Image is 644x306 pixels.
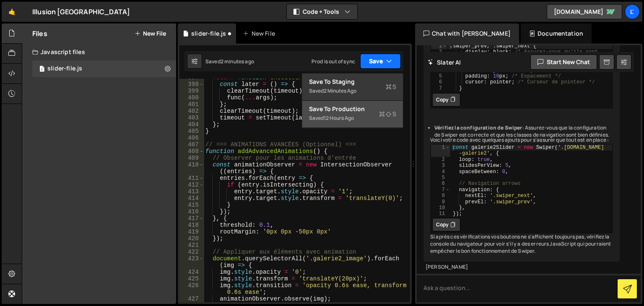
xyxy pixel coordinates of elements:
div: 426 [179,282,204,296]
div: 7 [431,187,450,192]
div: 4 [431,169,450,174]
div: 404 [179,121,204,128]
div: 423 [179,255,204,269]
div: Illusion [GEOGRAPHIC_DATA] [32,7,130,17]
div: 3 [431,163,450,169]
div: 10 [431,205,450,211]
div: 2 [431,49,447,62]
div: 2 [431,156,450,162]
div: 425 [179,275,204,282]
button: New File [135,30,166,37]
div: 409 [179,155,204,161]
div: 1 [431,43,447,49]
div: New File [243,29,278,38]
div: 407 [179,141,204,148]
div: 400 [179,94,204,101]
div: 427 [179,296,204,302]
li: : Assurez-vous que la configuration de Swiper est correcte et que les classes de navigation sont ... [434,124,613,139]
div: Saved [309,86,396,96]
a: 🤙 [2,2,22,22]
div: Save to Production [309,105,396,113]
div: 408 [179,148,204,155]
span: 1 [39,66,44,73]
div: 416 [179,208,204,215]
div: 424 [179,269,204,275]
button: Copy [432,218,460,231]
div: 413 [179,188,204,195]
div: 12 hours ago [324,114,354,122]
div: 420 [179,235,204,242]
div: 5 [431,175,450,181]
div: 402 [179,108,204,114]
div: 7 [431,86,447,91]
div: 412 [179,182,204,188]
div: 6 [431,80,447,86]
div: slider-file.js [191,29,226,38]
div: Javascript files [22,44,176,60]
div: 8 [431,193,450,199]
div: 422 [179,249,204,255]
span: S [386,83,396,91]
div: 414 [179,195,204,202]
h2: Files [32,29,47,38]
div: Chat with [PERSON_NAME] [415,23,519,44]
button: Code + Tools [287,4,357,19]
div: 401 [179,101,204,108]
h2: Slater AI [428,58,461,66]
div: 410 [179,161,204,175]
div: [PERSON_NAME] [426,264,618,271]
div: 419 [179,228,204,235]
button: Save to ProductionS Saved12 hours ago [302,101,403,128]
div: 403 [179,114,204,121]
div: 1 [431,145,450,157]
div: 11 [431,211,450,217]
div: 16569/45286.js [32,60,176,77]
div: 415 [179,202,204,208]
strong: Vérifiez la configuration de Swiper [434,124,522,131]
div: Prod is out of sync [312,58,355,65]
div: Documentation [521,23,592,44]
div: Saved [309,113,396,123]
button: Save [360,54,401,69]
div: 2 minutes ago [221,58,254,65]
button: Save to StagingS Saved2 minutes ago [302,73,403,101]
div: 6 [431,181,450,187]
a: L' [625,4,640,19]
div: 405 [179,128,204,135]
div: 411 [179,175,204,182]
button: Start new chat [530,54,597,70]
a: [DOMAIN_NAME] [547,4,622,19]
span: S [379,110,396,118]
div: 398 [179,81,204,88]
div: Saved [205,58,254,65]
div: 421 [179,242,204,249]
button: Copy [432,93,460,106]
div: 5 [431,73,447,79]
div: 417 [179,215,204,222]
div: 9 [431,199,450,205]
div: 418 [179,222,204,228]
div: 2 minutes ago [324,87,356,94]
div: 406 [179,135,204,141]
div: Save to Staging [309,78,396,86]
div: slider-file.js [47,65,82,73]
div: 399 [179,88,204,94]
